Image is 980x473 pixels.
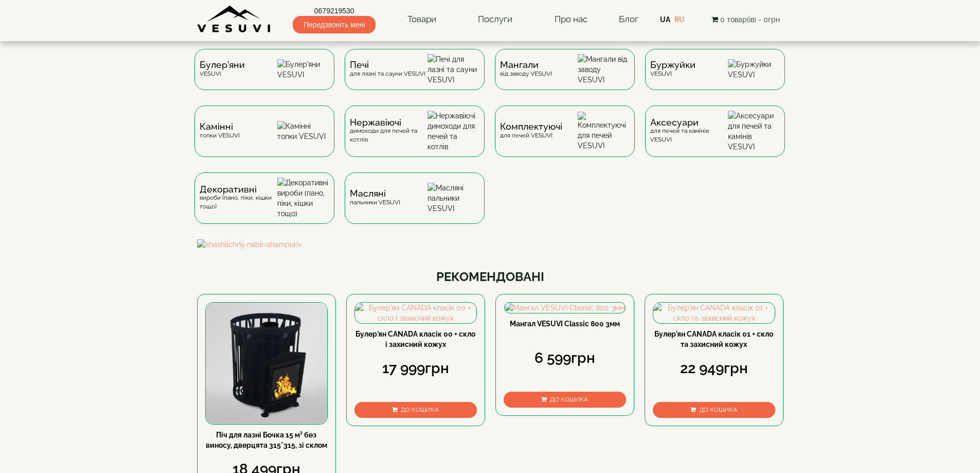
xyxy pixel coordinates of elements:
[427,54,479,85] img: Печі для лазні та сауни VESUVI
[650,118,728,127] span: Аксесуари
[200,61,245,69] span: Булер'яни
[640,106,790,172] a: Аксесуаридля печей та камінів VESUVI Аксесуари для печей та камінів VESUVI
[500,122,562,139] div: для печей VESUVI
[650,61,696,78] div: VESUVI
[505,303,625,313] img: Мангал VESUVI Classic 800 3мм
[490,106,640,172] a: Комплектуючідля печей VESUVI Комплектуючі для печей VESUVI
[544,8,598,31] a: Про нас
[728,59,780,80] img: Буржуйки VESUVI
[660,15,670,24] a: UA
[340,106,490,172] a: Нержавіючідимоходи для печей та котлів Нержавіючі димоходи для печей та котлів
[653,358,775,379] div: 22 949грн
[699,406,737,413] span: До кошика
[354,358,477,379] div: 17 999грн
[340,49,490,106] a: Печідля лазні та сауни VESUVI Печі для лазні та сауни VESUVI
[578,112,630,151] img: Комплектуючі для печей VESUVI
[578,54,630,85] img: Мангали від заводу VESUVI
[197,239,783,250] img: shashlichnij-nabir-shampuriv
[550,396,588,403] span: До кошика
[510,320,620,328] a: Мангал VESUVI Classic 800 3мм
[200,185,277,194] span: Декоративні
[500,61,552,78] div: від заводу VESUVI
[277,121,329,142] img: Камінні топки VESUVI
[500,61,552,69] span: Мангали
[650,118,728,144] div: для печей та камінів VESUVI
[504,392,626,408] button: До кошика
[200,61,245,78] div: VESUVI
[654,330,773,348] a: Булер'ян CANADA класік 01 + скло та захисний кожух
[189,49,340,106] a: Булер'яниVESUVI Булер'яни VESUVI
[640,49,790,106] a: БуржуйкиVESUVI Буржуйки VESUVI
[293,6,376,16] a: 0679219530
[468,8,523,31] a: Послуги
[350,189,400,206] div: пальники VESUVI
[708,14,783,25] button: 0 товар(ів) - 0грн
[350,189,400,198] span: Масляні
[728,111,780,152] img: Аксесуари для печей та камінів VESUVI
[653,402,775,418] button: До кошика
[720,15,780,24] span: 0 товар(ів) - 0грн
[490,49,640,106] a: Мангаливід заводу VESUVI Мангали від заводу VESUVI
[350,118,427,127] span: Нержавіючі
[200,122,240,131] span: Камінні
[350,61,425,78] div: для лазні та сауни VESUVI
[200,122,240,139] div: топки VESUVI
[200,185,277,211] div: вироби (пано, піки, кішки тощо)
[355,330,475,348] a: Булер'ян CANADA класік 00 + скло і захисний кожух
[397,8,447,31] a: Товари
[355,303,476,323] img: Булер'ян CANADA класік 00 + скло і захисний кожух
[340,172,490,239] a: Масляніпальники VESUVI Масляні пальники VESUVI
[277,178,329,219] img: Декоративні вироби (пано, піки, кішки тощо)
[189,106,340,172] a: Каміннітопки VESUVI Камінні топки VESUVI
[674,15,685,24] a: RU
[650,61,696,69] span: Буржуйки
[206,431,327,449] a: Піч для лазні Бочка 15 м³ без виносу, дверцята 315*315, зі склом
[350,61,425,69] span: Печі
[197,5,272,33] img: Завод VESUVI
[401,406,439,413] span: До кошика
[427,183,479,214] img: Масляні пальники VESUVI
[619,14,638,24] a: Блог
[206,303,327,424] img: Піч для лазні Бочка 15 м³ без виносу, дверцята 315*315, зі склом
[293,16,376,33] span: Передзвоніть мені
[504,348,626,369] div: 6 599грн
[277,59,329,80] img: Булер'яни VESUVI
[653,303,775,323] img: Булер'ян CANADA класік 01 + скло та захисний кожух
[500,122,562,131] span: Комплектуючі
[427,111,479,152] img: Нержавіючі димоходи для печей та котлів
[350,118,427,144] div: димоходи для печей та котлів
[189,172,340,239] a: Декоративнівироби (пано, піки, кішки тощо) Декоративні вироби (пано, піки, кішки тощо)
[354,402,477,418] button: До кошика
